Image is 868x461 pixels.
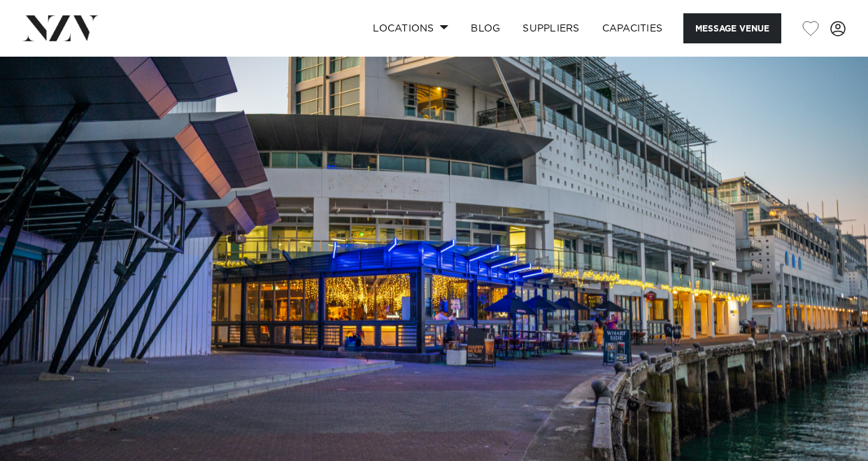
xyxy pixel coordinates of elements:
a: Capacities [591,13,674,43]
a: SUPPLIERS [511,13,590,43]
a: BLOG [460,13,511,43]
button: Message Venue [683,13,781,43]
img: nzv-logo.png [22,15,99,41]
a: Locations [362,13,460,43]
